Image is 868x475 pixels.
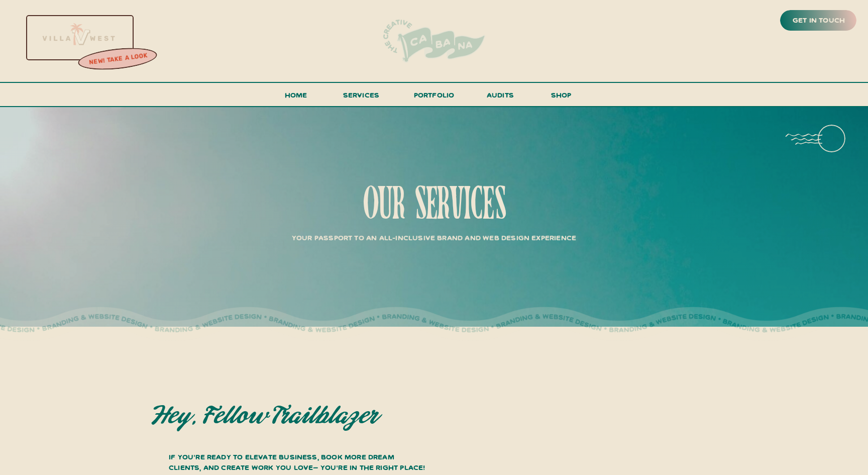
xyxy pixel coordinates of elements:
[340,88,382,107] a: services
[343,90,380,100] span: services
[791,14,847,28] a: get in touch
[280,88,311,107] a: Home
[265,231,603,241] p: Your Passport to an All-Inclusive Brand and Web Design Experience
[485,88,515,106] a: audits
[537,88,585,106] a: shop
[152,403,426,429] h2: Hey, fellow trailblazer
[77,49,159,69] a: new! take a look
[260,183,608,228] h1: our services
[410,88,458,107] a: portfolio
